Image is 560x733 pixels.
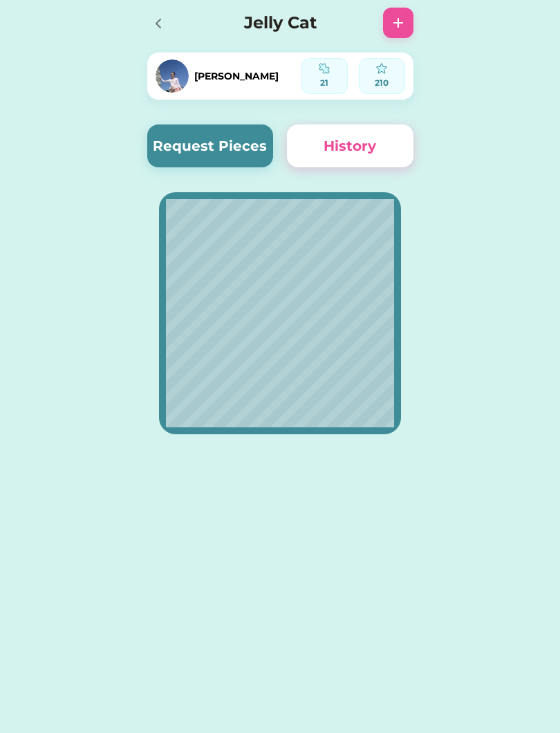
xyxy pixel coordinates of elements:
div: 21 [306,77,343,89]
img: interface-favorite-star--reward-rating-rate-social-star-media-favorite-like-stars.svg [376,63,387,74]
img: programming-module-puzzle-1--code-puzzle-module-programming-plugin-piece.svg [319,63,330,74]
img: https%3A%2F%2F1dfc823d71cc564f25c7cc035732a2d8.cdn.bubble.io%2Ff1751831364741x529860429793568300%... [156,59,189,93]
div: 210 [364,77,400,89]
div: [PERSON_NAME] [194,69,279,84]
h4: Jelly Cat [192,10,369,35]
button: History [287,124,413,167]
button: Request Pieces [147,124,274,167]
img: add%201.svg [390,15,407,31]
